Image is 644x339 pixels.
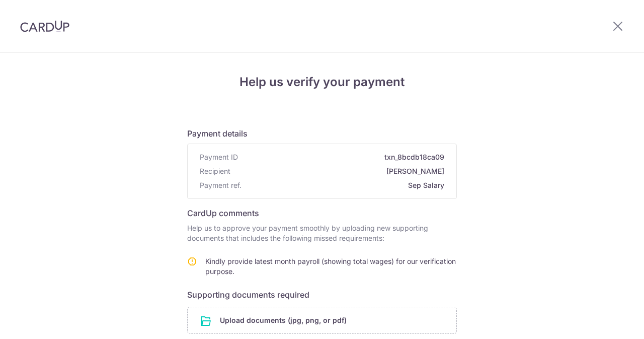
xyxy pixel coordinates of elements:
[187,307,457,334] div: Upload documents (jpg, png, or pdf)
[234,166,444,176] span: [PERSON_NAME]
[246,180,444,190] span: Sep Salary
[187,289,457,301] h6: Supporting documents required
[200,152,238,162] span: Payment ID
[187,73,457,91] h4: Help us verify your payment
[205,257,456,276] span: Kindly provide latest month payroll (showing total wages) for our verification purpose.
[187,223,457,243] p: Help us to approve your payment smoothly by uploading new supporting documents that includes the ...
[187,207,457,219] h6: CardUp comments
[20,20,69,32] img: CardUp
[187,127,457,140] h6: Payment details
[242,152,444,162] span: txn_8bcdb18ca09
[200,166,230,176] span: Recipient
[200,180,242,190] span: Payment ref.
